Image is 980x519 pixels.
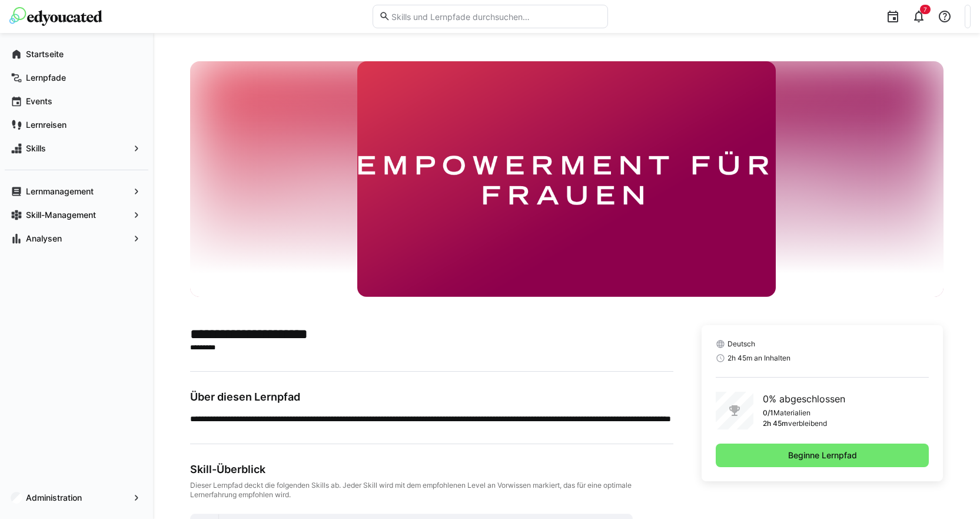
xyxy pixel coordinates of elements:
[727,339,755,349] span: Deutsch
[190,481,673,500] div: Dieser Lernpfad deckt die folgenden Skills ab. Jeder Skill wird mit dem empfohlenen Level an Vorw...
[773,408,810,418] p: Materialien
[763,408,773,418] p: 0/1
[763,392,845,406] p: 0% abgeschlossen
[763,419,788,428] p: 2h 45m
[786,449,859,461] span: Beginne Lernpfad
[727,353,790,363] span: 2h 45m an Inhalten
[390,11,601,22] input: Skills und Lernpfade durchsuchen…
[923,6,927,13] span: 7
[190,391,673,404] h3: Über diesen Lernpfad
[190,463,673,476] div: Skill-Überblick
[716,444,929,467] button: Beginne Lernpfad
[788,419,827,428] p: verbleibend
